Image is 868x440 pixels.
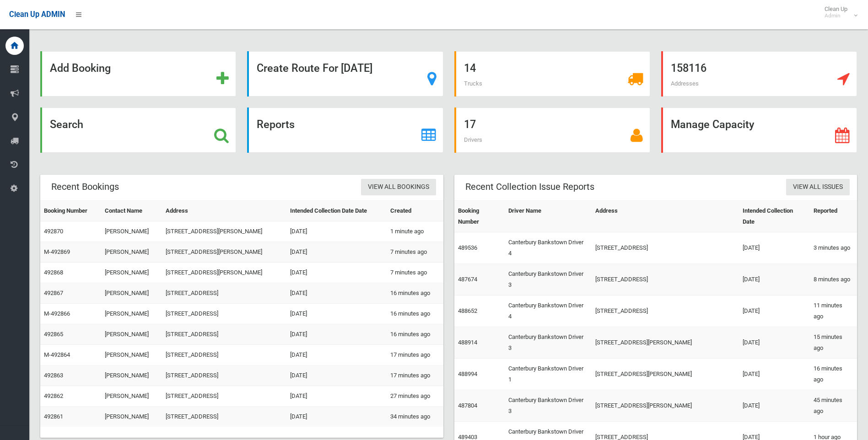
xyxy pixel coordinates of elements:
td: 11 minutes ago [810,295,857,327]
td: [STREET_ADDRESS] [162,386,286,407]
span: Clean Up [820,5,857,19]
a: M-492866 [44,310,70,317]
td: 7 minutes ago [387,263,443,283]
a: 492863 [44,372,63,379]
td: [STREET_ADDRESS][PERSON_NAME] [592,390,739,422]
strong: Add Booking [50,62,111,75]
td: [DATE] [739,359,810,390]
td: 17 minutes ago [387,365,443,386]
a: View All Bookings [361,179,436,196]
td: 16 minutes ago [387,283,443,304]
td: [PERSON_NAME] [101,365,162,386]
th: Intended Collection Date [739,201,810,232]
td: [DATE] [286,386,387,407]
a: Create Route For [DATE] [247,51,443,97]
a: M-492869 [44,248,70,255]
td: [PERSON_NAME] [101,263,162,283]
a: 14 Trucks [454,51,650,97]
th: Address [592,201,739,232]
td: [PERSON_NAME] [101,386,162,407]
td: 1 minute ago [387,221,443,242]
td: [STREET_ADDRESS] [592,295,739,327]
a: Manage Capacity [661,107,857,153]
th: Reported [810,201,857,232]
td: 16 minutes ago [387,324,443,345]
td: Canterbury Bankstown Driver 1 [505,359,592,390]
a: Search [40,107,236,153]
th: Created [387,201,443,221]
a: 492865 [44,331,63,338]
a: Add Booking [40,51,236,97]
td: Canterbury Bankstown Driver 3 [505,390,592,422]
td: [DATE] [286,263,387,283]
span: Clean Up ADMIN [9,10,65,19]
span: Addresses [671,80,699,87]
a: 158116 Addresses [661,51,857,97]
td: [PERSON_NAME] [101,221,162,242]
strong: Reports [257,118,295,131]
td: [STREET_ADDRESS][PERSON_NAME] [162,242,286,263]
td: 8 minutes ago [810,264,857,295]
td: [PERSON_NAME] [101,242,162,263]
a: 492862 [44,392,63,399]
span: Drivers [464,136,482,143]
span: Trucks [464,80,482,87]
td: Canterbury Bankstown Driver 4 [505,232,592,264]
td: [STREET_ADDRESS] [162,324,286,345]
td: [STREET_ADDRESS] [592,264,739,295]
th: Driver Name [505,201,592,232]
a: 492867 [44,290,63,296]
td: [STREET_ADDRESS] [162,304,286,324]
td: [PERSON_NAME] [101,345,162,365]
td: [STREET_ADDRESS][PERSON_NAME] [162,263,286,283]
td: [DATE] [286,283,387,304]
header: Recent Bookings [40,178,130,196]
td: 16 minutes ago [387,304,443,324]
td: [DATE] [286,365,387,386]
strong: Search [50,118,83,131]
a: 488652 [458,307,477,314]
td: 45 minutes ago [810,390,857,422]
td: [PERSON_NAME] [101,407,162,427]
a: 487674 [458,276,477,283]
td: [PERSON_NAME] [101,304,162,324]
td: [DATE] [739,295,810,327]
th: Booking Number [454,201,505,232]
td: [STREET_ADDRESS][PERSON_NAME] [592,359,739,390]
td: [DATE] [286,407,387,427]
td: [STREET_ADDRESS] [162,345,286,365]
header: Recent Collection Issue Reports [454,178,605,196]
small: Admin [825,12,847,19]
td: [PERSON_NAME] [101,324,162,345]
td: [DATE] [286,221,387,242]
a: 489536 [458,244,477,251]
td: [STREET_ADDRESS] [162,283,286,304]
a: View All Issues [786,179,850,196]
td: [DATE] [286,304,387,324]
a: 492861 [44,413,63,420]
td: 16 minutes ago [810,359,857,390]
td: [DATE] [739,327,810,359]
td: 15 minutes ago [810,327,857,359]
td: Canterbury Bankstown Driver 3 [505,264,592,295]
td: [PERSON_NAME] [101,283,162,304]
td: [DATE] [739,232,810,264]
td: [DATE] [286,242,387,263]
td: 3 minutes ago [810,232,857,264]
td: 34 minutes ago [387,407,443,427]
td: Canterbury Bankstown Driver 3 [505,327,592,359]
th: Intended Collection Date Date [286,201,387,221]
td: [STREET_ADDRESS] [162,365,286,386]
td: Canterbury Bankstown Driver 4 [505,295,592,327]
td: 17 minutes ago [387,345,443,365]
strong: 17 [464,118,476,131]
a: 488914 [458,339,477,346]
strong: Create Route For [DATE] [257,62,372,75]
td: [STREET_ADDRESS][PERSON_NAME] [162,221,286,242]
a: 487804 [458,402,477,409]
a: Reports [247,107,443,153]
td: [STREET_ADDRESS] [592,232,739,264]
a: M-492864 [44,351,70,358]
th: Contact Name [101,201,162,221]
td: [DATE] [286,345,387,365]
